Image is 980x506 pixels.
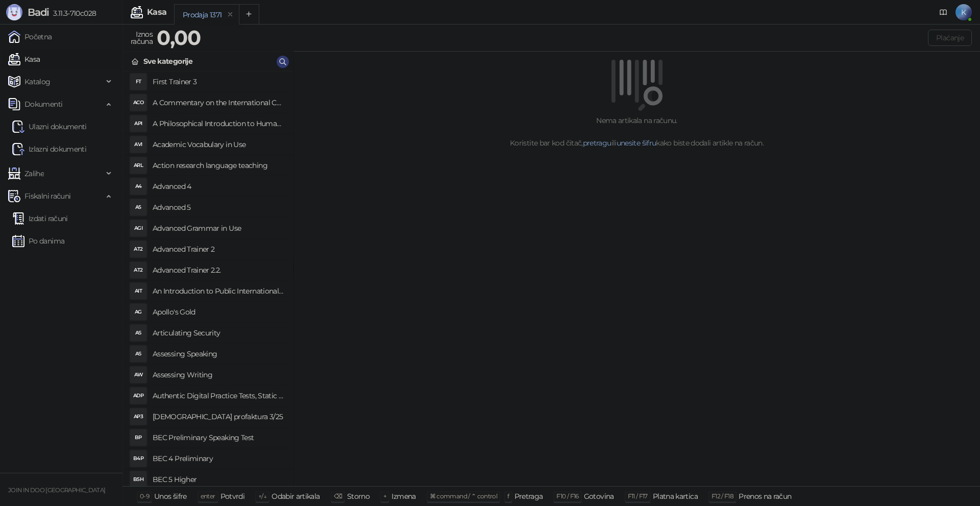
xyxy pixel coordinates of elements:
[220,490,245,503] div: Potvrdi
[147,8,166,16] div: Kasa
[153,283,285,299] h4: An Introduction to Public International Law
[8,49,40,69] a: Kasa
[130,262,146,278] div: AT2
[123,71,293,486] div: grid
[153,304,285,320] h4: Apollo's Gold
[12,121,24,133] img: Ulazni dokumenti
[12,116,87,137] a: Ulazni dokumentiUlazni dokumenti
[157,25,201,50] strong: 0,00
[183,9,222,20] div: Prodaja 1371
[584,490,614,503] div: Gotovina
[8,487,105,494] small: JOIN IN DOO [GEOGRAPHIC_DATA]
[153,94,285,111] h4: A Commentary on the International Convent on Civil and Political Rights
[24,186,70,206] span: Fiskalni računi
[130,346,146,362] div: AS
[153,408,285,425] h4: [DEMOGRAPHIC_DATA] profaktura 3/25
[130,74,146,90] div: FT
[130,450,146,467] div: B4P
[130,388,146,404] div: ADP
[739,490,791,503] div: Prenos na račun
[258,492,266,500] span: ↑/↓
[653,490,698,503] div: Platna kartica
[153,178,285,195] h4: Advanced 4
[154,490,187,503] div: Unos šifre
[12,231,64,251] a: Po danima
[383,492,386,500] span: +
[306,115,968,149] div: Nema artikala na računu. Koristite bar kod čitač, ili kako biste dodali artikle na račun.
[129,28,155,48] div: Iznos računa
[153,450,285,467] h4: BEC 4 Preliminary
[334,492,342,500] span: ⌫
[130,283,146,299] div: AIT
[153,346,285,362] h4: Assessing Speaking
[153,429,285,446] h4: BEC Preliminary Speaking Test
[130,304,146,320] div: AG
[130,157,146,174] div: ARL
[49,9,96,18] span: 3.11.3-710c028
[153,74,285,90] h4: First Trainer 3
[153,388,285,404] h4: Authentic Digital Practice Tests, Static online 1ed
[955,4,972,20] span: K
[430,492,498,500] span: ⌘ command / ⌃ control
[153,220,285,236] h4: Advanced Grammar in Use
[130,408,146,425] div: AP3
[130,178,146,195] div: A4
[130,136,146,153] div: AVI
[130,220,146,236] div: AGI
[153,136,285,153] h4: Academic Vocabulary in Use
[143,56,192,67] div: Sve kategorije
[24,94,62,114] span: Dokumenti
[583,138,611,148] a: pretragu
[130,241,146,257] div: AT2
[153,199,285,215] h4: Advanced 5
[153,262,285,278] h4: Advanced Trainer 2.2.
[140,492,149,500] span: 0-9
[928,30,972,46] button: Plaćanje
[224,10,237,19] button: remove
[24,71,51,92] span: Katalog
[8,27,52,47] a: Početna
[130,325,146,341] div: AS
[153,115,285,132] h4: A Philosophical Introduction to Human Rights
[130,429,146,446] div: BP
[130,115,146,132] div: API
[130,199,146,215] div: A5
[272,490,320,503] div: Odabir artikala
[617,138,656,148] a: unesite šifru
[130,471,146,488] div: B5H
[24,163,44,184] span: Zalihe
[514,490,543,503] div: Pretraga
[153,241,285,257] h4: Advanced Trainer 2
[12,139,86,159] a: Izlazni dokumenti
[28,6,49,18] span: Badi
[130,367,146,383] div: AW
[507,492,509,500] span: f
[391,490,415,503] div: Izmena
[239,4,259,25] button: Add tab
[347,490,370,503] div: Storno
[153,157,285,174] h4: Action research language teaching
[12,208,68,229] a: Izdati računi
[556,492,578,500] span: F10 / F16
[6,4,22,20] img: Logo
[153,471,285,488] h4: BEC 5 Higher
[201,492,215,500] span: enter
[130,94,146,111] div: ACO
[153,367,285,383] h4: Assessing Writing
[153,325,285,341] h4: Articulating Security
[712,492,733,500] span: F12 / F18
[935,4,951,20] a: Dokumentacija
[628,492,648,500] span: F11 / F17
